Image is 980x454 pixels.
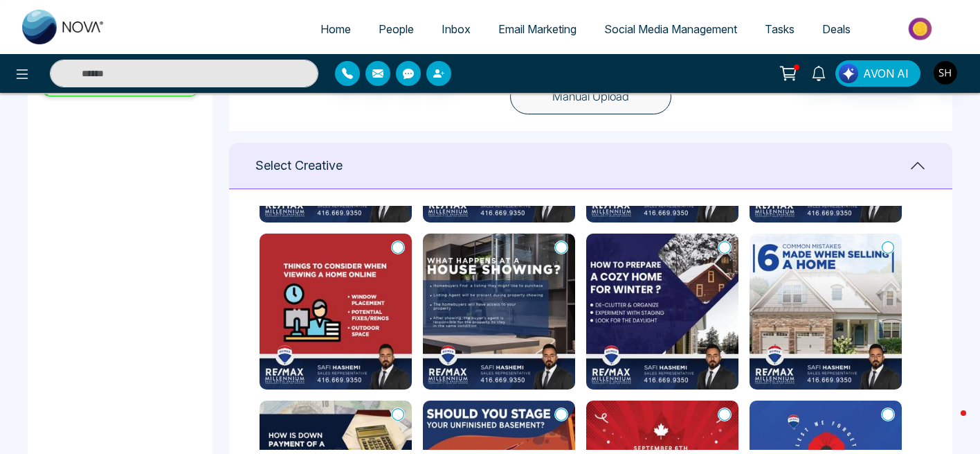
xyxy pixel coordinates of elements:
[586,234,738,390] img: COZY WINTER44.jpg
[839,64,858,83] img: Lead Flow
[590,16,751,42] a: Social Media Management
[510,79,671,115] button: Manual Upload
[765,22,795,36] span: Tasks
[442,22,471,36] span: Inbox
[822,22,851,36] span: Deals
[835,60,920,87] button: AVON AI
[22,10,105,44] img: Nova CRM Logo
[498,22,577,36] span: Email Marketing
[379,22,414,36] span: People
[255,158,343,173] h1: Select Creative
[260,234,412,390] img: viewing.jpg
[320,22,351,36] span: Home
[428,16,484,42] a: Inbox
[863,65,909,82] span: AVON AI
[934,61,957,85] img: User Avatar
[365,16,428,42] a: People
[933,407,966,440] iframe: Intercom live chat
[808,16,864,42] a: Deals
[604,22,737,36] span: Social Media Management
[484,16,590,42] a: Email Marketing
[423,234,575,390] img: showing34.jpg
[751,16,808,42] a: Tasks
[750,234,902,390] img: 6-steps-to-sell-a-home34.jpg
[307,16,365,42] a: Home
[871,13,972,44] img: Market-place.gif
